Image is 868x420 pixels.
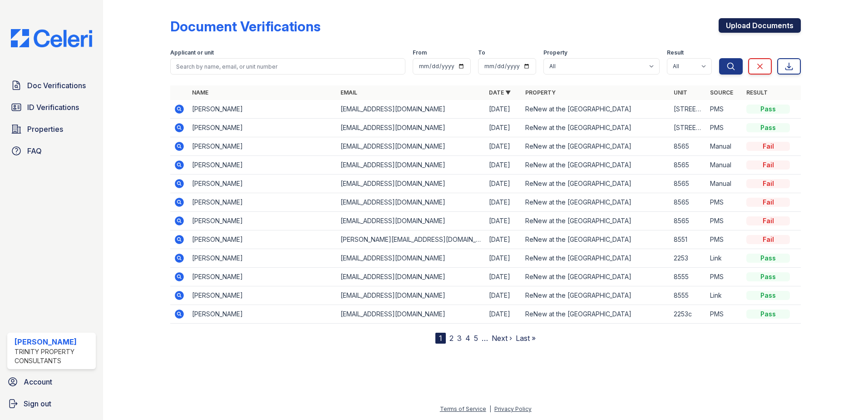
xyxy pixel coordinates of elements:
[4,395,99,413] button: Sign out
[457,334,462,343] a: 3
[670,305,706,324] td: 2253c
[188,137,337,156] td: [PERSON_NAME]
[170,49,214,56] label: Applicant or unit
[746,89,768,96] a: Result
[337,193,485,212] td: [EMAIL_ADDRESS][DOMAIN_NAME]
[489,89,511,96] a: Date ▼
[15,347,92,365] div: Trinity Property Consultants
[522,119,670,137] td: ReNew at the [GEOGRAPHIC_DATA]
[543,49,567,56] label: Property
[24,398,51,409] span: Sign out
[746,272,790,281] div: Pass
[522,249,670,268] td: ReNew at the [GEOGRAPHIC_DATA]
[482,333,488,344] span: …
[485,100,522,119] td: [DATE]
[670,230,706,249] td: 8551
[485,137,522,156] td: [DATE]
[170,18,321,35] div: Document Verifications
[670,175,706,193] td: 8565
[188,193,337,212] td: [PERSON_NAME]
[15,336,92,347] div: [PERSON_NAME]
[337,119,485,137] td: [EMAIL_ADDRESS][DOMAIN_NAME]
[188,175,337,193] td: [PERSON_NAME]
[188,268,337,286] td: [PERSON_NAME]
[170,58,405,75] input: Search by name, email, or unit number
[27,124,63,135] span: Properties
[7,76,96,95] a: Doc Verifications
[465,334,470,343] a: 4
[485,212,522,230] td: [DATE]
[188,230,337,249] td: [PERSON_NAME]
[485,156,522,175] td: [DATE]
[7,142,96,160] a: FAQ
[522,100,670,119] td: ReNew at the [GEOGRAPHIC_DATA]
[27,80,86,91] span: Doc Verifications
[4,373,99,391] a: Account
[337,268,485,286] td: [EMAIL_ADDRESS][DOMAIN_NAME]
[670,100,706,119] td: [STREET_ADDRESS]
[485,249,522,268] td: [DATE]
[522,230,670,249] td: ReNew at the [GEOGRAPHIC_DATA]
[674,89,687,96] a: Unit
[522,156,670,175] td: ReNew at the [GEOGRAPHIC_DATA]
[522,175,670,193] td: ReNew at the [GEOGRAPHIC_DATA]
[525,89,556,96] a: Property
[188,305,337,324] td: [PERSON_NAME]
[337,230,485,249] td: [PERSON_NAME][EMAIL_ADDRESS][DOMAIN_NAME]
[516,334,536,343] a: Last »
[667,49,684,56] label: Result
[489,405,491,412] div: |
[440,405,486,412] a: Terms of Service
[706,230,743,249] td: PMS
[746,216,790,225] div: Fail
[485,230,522,249] td: [DATE]
[494,405,532,412] a: Privacy Policy
[188,212,337,230] td: [PERSON_NAME]
[706,100,743,119] td: PMS
[746,235,790,244] div: Fail
[746,142,790,151] div: Fail
[337,286,485,305] td: [EMAIL_ADDRESS][DOMAIN_NAME]
[670,249,706,268] td: 2253
[522,305,670,324] td: ReNew at the [GEOGRAPHIC_DATA]
[24,376,52,387] span: Account
[670,212,706,230] td: 8565
[478,49,485,56] label: To
[337,305,485,324] td: [EMAIL_ADDRESS][DOMAIN_NAME]
[7,120,96,138] a: Properties
[7,98,96,116] a: ID Verifications
[670,268,706,286] td: 8555
[27,145,42,156] span: FAQ
[710,89,733,96] a: Source
[435,333,446,344] div: 1
[337,175,485,193] td: [EMAIL_ADDRESS][DOMAIN_NAME]
[485,193,522,212] td: [DATE]
[706,249,743,268] td: Link
[706,268,743,286] td: PMS
[188,286,337,305] td: [PERSON_NAME]
[670,193,706,212] td: 8565
[27,102,79,113] span: ID Verifications
[337,156,485,175] td: [EMAIL_ADDRESS][DOMAIN_NAME]
[337,249,485,268] td: [EMAIL_ADDRESS][DOMAIN_NAME]
[337,100,485,119] td: [EMAIL_ADDRESS][DOMAIN_NAME]
[670,286,706,305] td: 8555
[706,193,743,212] td: PMS
[670,119,706,137] td: [STREET_ADDRESS]
[474,334,478,343] a: 5
[746,254,790,263] div: Pass
[340,89,357,96] a: Email
[706,305,743,324] td: PMS
[4,29,99,47] img: CE_Logo_Blue-a8612792a0a2168367f1c8372b55b34899dd931a85d93a1a3d3e32e68fde9ad4.png
[522,193,670,212] td: ReNew at the [GEOGRAPHIC_DATA]
[746,105,790,114] div: Pass
[485,268,522,286] td: [DATE]
[413,49,427,56] label: From
[449,334,454,343] a: 2
[492,334,512,343] a: Next ›
[706,286,743,305] td: Link
[706,175,743,193] td: Manual
[670,137,706,156] td: 8565
[670,156,706,175] td: 8565
[337,137,485,156] td: [EMAIL_ADDRESS][DOMAIN_NAME]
